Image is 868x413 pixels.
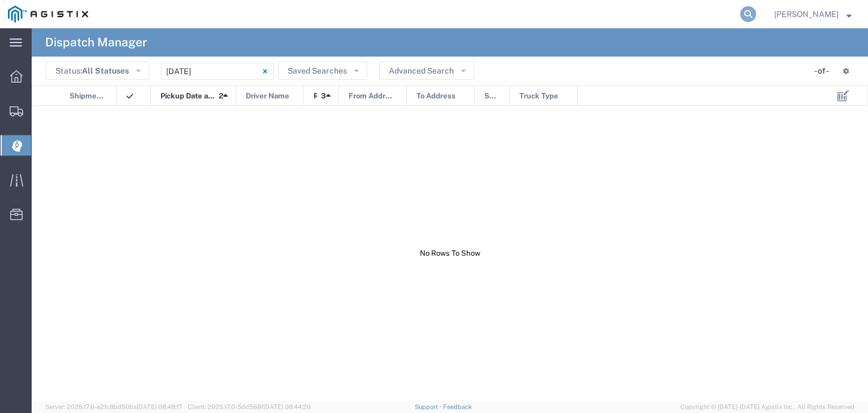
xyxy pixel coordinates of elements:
[70,86,105,106] span: Shipment No.
[246,86,289,106] span: Driver Name
[45,28,147,57] h4: Dispatch Manager
[443,403,472,410] a: Feedback
[484,86,497,106] span: Status
[46,62,149,80] button: Status:All Statuses
[263,403,311,410] span: [DATE] 08:44:20
[321,86,326,106] span: 3
[278,62,367,80] button: Saved Searches
[45,403,183,410] span: Server: 2025.17.0-a2fc8bd50ba
[219,86,223,106] span: 2
[680,402,854,412] span: Copyright © [DATE]-[DATE] Agistix Inc., All Rights Reserved
[774,7,852,21] button: [PERSON_NAME]
[160,86,215,106] span: Pickup Date and Time
[379,62,474,80] button: Advanced Search
[774,8,839,20] span: Lorretta Ayala
[8,6,88,23] img: logo
[82,66,129,75] span: All Statuses
[416,86,455,106] span: To Address
[349,86,394,106] span: From Address
[314,86,317,106] span: Reference
[188,403,311,410] span: Client: 2025.17.0-5dd568f
[814,65,834,77] div: - of -
[137,403,183,410] span: [DATE] 08:48:17
[415,403,443,410] a: Support
[519,86,558,106] span: Truck Type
